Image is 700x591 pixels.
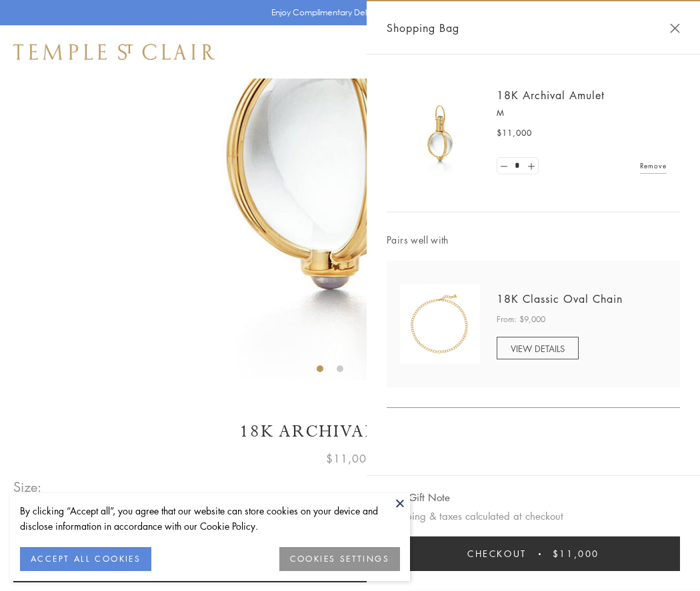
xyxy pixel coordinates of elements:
[511,342,565,355] span: VIEW DETAILS
[387,536,680,571] button: Checkout $11,000
[387,508,680,524] p: Shipping & taxes calculated at checkout
[279,547,400,571] button: COOKIES SETTINGS
[20,503,400,534] div: By clicking “Accept all”, you agree that our website can store cookies on your device and disclos...
[497,126,532,140] span: $11,000
[13,476,43,498] span: Size:
[497,106,667,120] p: M
[400,93,480,173] img: 18K Archival Amulet
[467,546,527,561] span: Checkout
[387,232,680,248] span: Pairs well with
[497,313,545,326] span: From: $9,000
[20,547,151,571] button: ACCEPT ALL COOKIES
[670,23,680,33] button: Close Shopping Bag
[387,19,459,37] span: Shopping Bag
[13,420,687,443] h1: 18K Archival Amulet
[497,88,605,102] a: 18K Archival Amulet
[553,546,599,561] span: $11,000
[640,158,667,173] a: Remove
[497,158,511,174] a: Set quantity to 0
[13,44,215,60] img: Temple St. Clair
[524,158,537,174] a: Set quantity to 2
[387,489,450,506] button: Add Gift Note
[497,292,623,306] a: 18K Classic Oval Chain
[400,284,480,364] img: N88865-OV18
[271,6,423,19] p: Enjoy Complimentary Delivery & Returns
[497,337,579,359] a: VIEW DETAILS
[326,450,374,467] span: $11,000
